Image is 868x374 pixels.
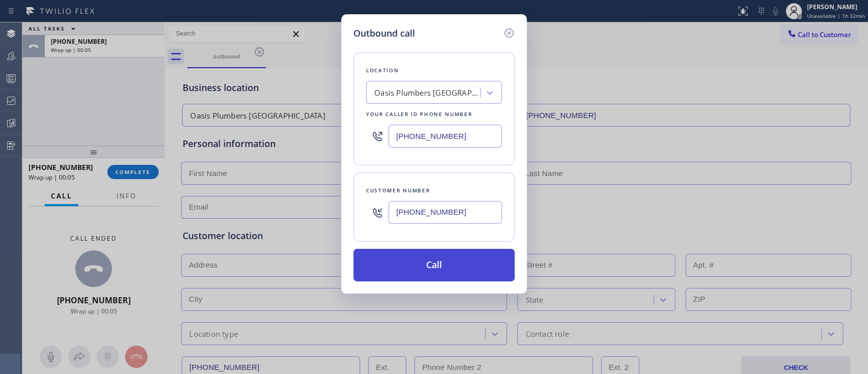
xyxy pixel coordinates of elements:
[353,26,415,40] h5: Outbound call
[353,249,515,281] button: Call
[366,65,502,76] div: Location
[374,87,481,99] div: Oasis Plumbers [GEOGRAPHIC_DATA]
[366,185,502,196] div: Customer number
[366,109,502,120] div: Your caller id phone number
[388,125,502,148] input: (123) 456-7890
[388,201,502,224] input: (123) 456-7890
